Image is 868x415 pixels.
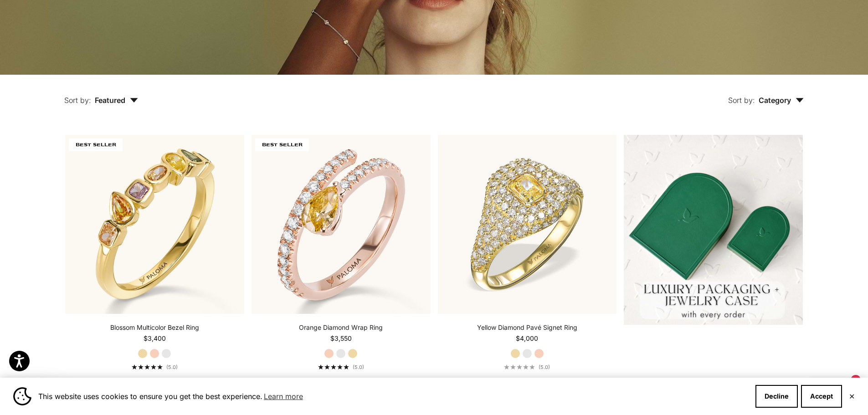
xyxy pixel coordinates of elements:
sale-price: $4,000 [516,334,538,343]
sale-price: $3,400 [144,334,166,343]
div: 5.0 out of 5.0 stars [504,364,535,369]
button: Sort by: Featured [43,75,159,113]
button: Close [849,394,855,399]
span: Sort by: [728,96,755,105]
a: 5.0 out of 5.0 stars(5.0) [132,364,178,370]
img: #YellowGold [438,135,617,314]
div: 5.0 out of 5.0 stars [318,364,349,369]
a: Orange Diamond Wrap Ring [299,323,383,332]
button: Decline [755,385,798,408]
img: #RoseGold [252,135,431,314]
a: Yellow Diamond Pavé Signet Ring [477,323,577,332]
span: (5.0) [539,364,550,370]
span: (5.0) [166,364,178,370]
button: Sort by: Category [707,75,825,113]
span: Featured [95,96,138,105]
span: BEST SELLER [69,138,123,151]
img: #YellowGold [65,135,244,314]
img: Cookie banner [13,387,31,405]
a: 5.0 out of 5.0 stars(5.0) [318,364,364,370]
a: Blossom Multicolor Bezel Ring [110,323,199,332]
div: 5.0 out of 5.0 stars [132,364,163,369]
span: This website uses cookies to ensure you get the best experience. [38,389,748,403]
a: #YellowGold #WhiteGold #RoseGold [438,135,617,314]
span: Sort by: [64,96,91,105]
a: 5.0 out of 5.0 stars(5.0) [504,364,550,370]
a: Learn more [262,389,304,403]
button: Accept [801,385,842,408]
span: BEST SELLER [255,138,309,151]
sale-price: $3,550 [330,334,352,343]
span: Category [759,96,804,105]
span: (5.0) [353,364,364,370]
